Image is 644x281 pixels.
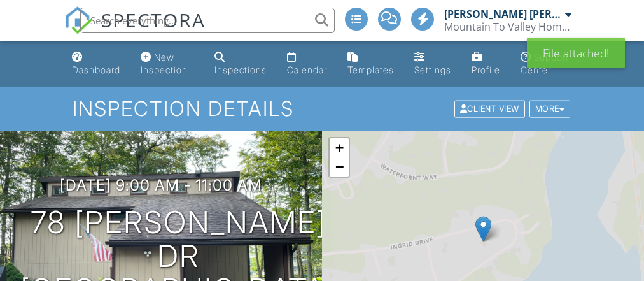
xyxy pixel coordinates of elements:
[209,46,272,82] a: Inspections
[282,46,332,82] a: Calendar
[60,177,262,194] h3: [DATE] 9:00 am - 11:00 am
[453,103,528,113] a: Client View
[342,46,399,82] a: Templates
[330,138,349,157] a: Zoom in
[466,46,505,82] a: Profile
[141,52,188,75] div: New Inspection
[454,101,525,118] div: Client View
[347,64,394,75] div: Templates
[515,46,577,82] a: Support Center
[444,20,571,33] div: Mountain To Valley Home Inspections, LLC.
[73,97,571,120] h1: Inspection Details
[444,8,562,20] div: [PERSON_NAME] [PERSON_NAME]
[214,64,267,75] div: Inspections
[330,157,349,177] a: Zoom out
[287,64,327,75] div: Calendar
[72,64,120,75] div: Dashboard
[472,64,500,75] div: Profile
[409,46,456,82] a: Settings
[335,159,344,175] span: −
[527,38,625,68] div: File attached!
[335,140,344,155] span: +
[475,216,491,242] img: Marker
[529,101,571,118] div: More
[136,46,199,82] a: New Inspection
[64,17,206,44] a: SPECTORA
[64,6,92,34] img: The Best Home Inspection Software - Spectora
[80,8,335,33] input: Search everything...
[67,46,125,82] a: Dashboard
[414,64,451,75] div: Settings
